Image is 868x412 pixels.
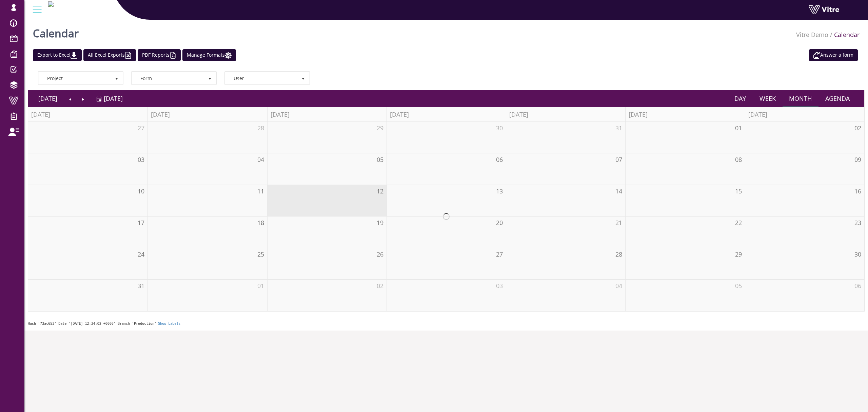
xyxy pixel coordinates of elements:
[506,107,625,122] th: [DATE]
[83,49,136,61] a: All Excel Exports
[204,72,216,84] span: select
[813,52,820,59] img: appointment_white2.png
[28,322,156,325] span: Hash '73ac653' Date '[DATE] 12:34:02 +0000' Branch 'Production'
[182,49,236,61] a: Manage Formats
[625,107,745,122] th: [DATE]
[818,91,856,106] a: Agenda
[28,107,147,122] th: [DATE]
[111,72,123,84] span: select
[225,52,232,59] img: cal_settings.png
[138,49,181,61] a: PDF Reports
[48,1,54,7] img: Logo-Web.png
[783,91,819,106] a: Month
[77,91,90,106] a: Next
[125,52,132,59] img: cal_excel.png
[297,72,309,84] span: select
[225,72,297,84] span: -- User --
[158,322,180,325] a: Show Labels
[33,49,82,61] a: Export to Excel
[267,107,387,122] th: [DATE]
[170,52,176,59] img: cal_pdf.png
[104,94,123,102] span: [DATE]
[96,91,123,106] a: [DATE]
[147,107,267,122] th: [DATE]
[32,91,64,106] a: [DATE]
[828,31,860,39] li: Calendar
[753,91,783,106] a: Week
[39,72,111,84] span: -- Project --
[132,72,204,84] span: -- Form--
[809,49,858,61] a: Answer a form
[796,31,828,39] a: Vitre Demo
[71,52,77,59] img: cal_download.png
[745,107,864,122] th: [DATE]
[387,107,506,122] th: [DATE]
[33,17,79,46] h1: Calendar
[728,91,753,106] a: Day
[64,91,77,106] a: Previous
